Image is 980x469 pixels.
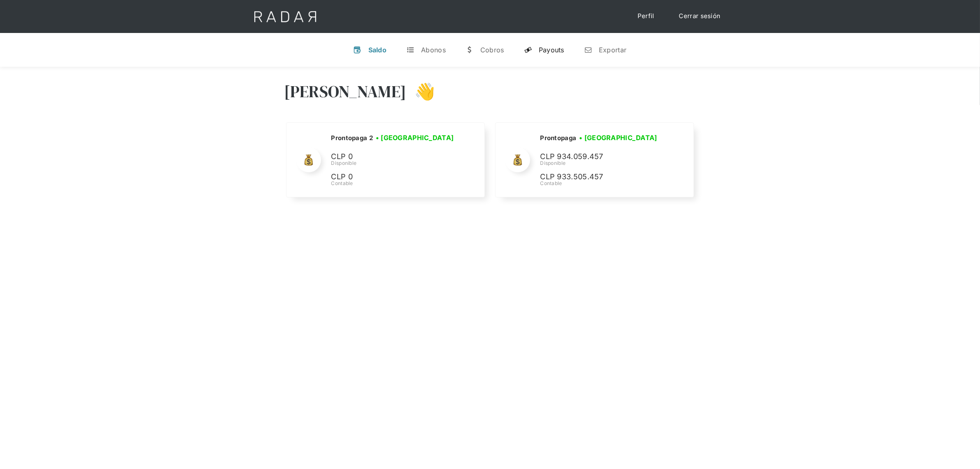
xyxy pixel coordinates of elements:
p: CLP 933.505.457 [540,171,663,183]
h2: Prontopaga 2 [331,134,373,142]
div: w [466,46,474,54]
div: n [584,46,592,54]
div: Payouts [539,46,564,54]
div: t [406,46,414,54]
div: y [524,46,532,54]
div: Exportar [599,46,626,54]
h3: • [GEOGRAPHIC_DATA] [376,133,454,143]
div: Abonos [421,46,446,54]
div: Cobros [480,46,504,54]
p: CLP 934.059.457 [540,151,663,163]
a: Perfil [629,8,663,24]
h3: [PERSON_NAME] [284,81,407,102]
div: Disponible [540,159,663,167]
h3: 👋 [406,81,435,102]
div: v [354,46,362,54]
a: Cerrar sesión [671,8,729,24]
h3: • [GEOGRAPHIC_DATA] [579,133,657,143]
div: Contable [540,180,663,187]
p: CLP 0 [331,171,454,183]
p: CLP 0 [331,151,454,163]
div: Disponible [331,159,456,167]
h2: Prontopaga [540,134,576,142]
div: Saldo [368,46,387,54]
div: Contable [331,180,456,187]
